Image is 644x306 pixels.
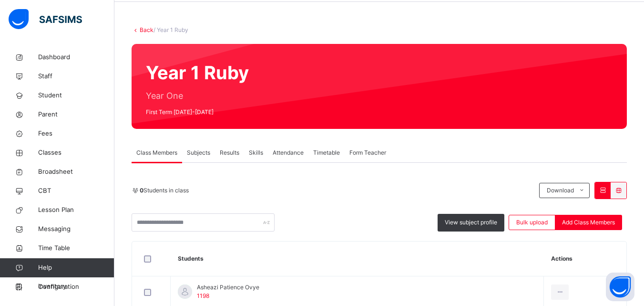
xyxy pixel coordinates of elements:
span: Staff [38,72,114,81]
span: Help [38,263,114,273]
span: Asheazi Patience Ovye [197,283,259,292]
span: Student [38,91,114,100]
span: Classes [38,148,114,158]
span: Class Members [136,148,177,157]
span: Results [220,148,239,157]
span: Skills [249,148,263,157]
span: 1198 [197,292,209,299]
span: / Year 1 Ruby [153,26,188,33]
span: Fees [38,129,114,138]
span: Dashboard [38,53,114,62]
span: CBT [38,186,114,196]
button: Open asap [606,273,634,301]
span: Broadsheet [38,167,114,177]
span: Form Teacher [349,148,386,157]
span: Subjects [187,148,210,157]
span: Download [547,186,574,195]
span: Time Table [38,243,114,253]
th: Actions [544,242,626,276]
img: safsims [9,9,82,29]
span: Configuration [38,282,114,292]
span: Parent [38,110,114,119]
span: Bulk upload [516,218,548,227]
span: Timetable [313,148,340,157]
span: View subject profile [445,218,497,227]
span: Students in class [140,186,189,195]
b: 0 [140,187,143,194]
span: Add Class Members [562,218,615,227]
a: Back [140,26,153,33]
span: Messaging [38,224,114,234]
th: Students [171,242,544,276]
span: Lesson Plan [38,205,114,215]
span: Attendance [273,148,304,157]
